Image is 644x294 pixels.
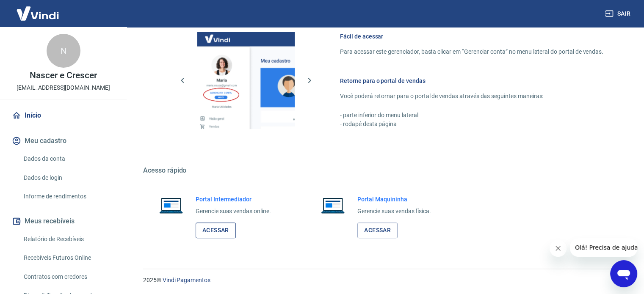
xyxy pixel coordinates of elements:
p: Para acessar este gerenciador, basta clicar em “Gerenciar conta” no menu lateral do portal de ven... [340,47,603,56]
img: Vindi [10,0,65,26]
a: Dados da conta [20,150,116,168]
p: Você poderá retornar para o portal de vendas através das seguintes maneiras: [340,92,603,101]
p: 2025 © [143,276,624,285]
h6: Portal Intermediador [196,195,271,203]
p: [EMAIL_ADDRESS][DOMAIN_NAME] [17,83,110,92]
a: Acessar [196,223,236,238]
img: Imagem da dashboard mostrando o botão de gerenciar conta na sidebar no lado esquerdo [197,32,295,129]
p: - rodapé desta página [340,120,603,129]
a: Dados de login [20,169,116,187]
h5: Acesso rápido [143,166,624,175]
span: Olá! Precisa de ajuda? [5,6,71,13]
p: Nascer e Crescer [30,71,97,80]
button: Meus recebíveis [10,212,116,231]
a: Início [10,106,116,125]
img: Imagem de um notebook aberto [153,195,189,215]
h6: Fácil de acessar [340,32,603,41]
iframe: Mensagem da empresa [570,238,637,257]
p: - parte inferior do menu lateral [340,111,603,120]
div: N [47,34,80,68]
a: Vindi Pagamentos [163,277,210,283]
iframe: Botão para abrir a janela de mensagens [610,260,637,287]
a: Recebíveis Futuros Online [20,249,116,267]
p: Gerencie suas vendas online. [196,207,271,216]
p: Gerencie suas vendas física. [357,207,431,216]
button: Sair [603,6,634,22]
a: Acessar [357,223,398,238]
iframe: Fechar mensagem [550,240,567,257]
h6: Portal Maquininha [357,195,431,203]
a: Relatório de Recebíveis [20,231,116,248]
button: Meu cadastro [10,132,116,150]
a: Informe de rendimentos [20,188,116,205]
img: Imagem de um notebook aberto [315,195,351,215]
h6: Retorne para o portal de vendas [340,77,603,85]
a: Contratos com credores [20,268,116,286]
